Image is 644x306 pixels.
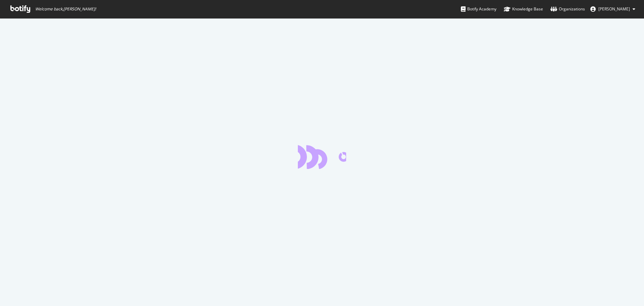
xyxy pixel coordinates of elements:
[461,6,496,12] div: Botify Academy
[504,6,543,12] div: Knowledge Base
[598,6,630,12] span: Avani Nagda
[35,6,96,12] span: Welcome back, [PERSON_NAME] !
[585,4,641,14] button: [PERSON_NAME]
[298,145,346,169] div: animation
[550,6,585,12] div: Organizations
